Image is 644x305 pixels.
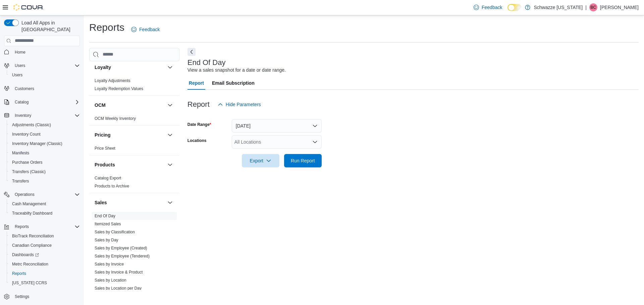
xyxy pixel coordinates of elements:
h3: Report [187,100,210,108]
span: End Of Day [95,213,115,219]
a: Reports [9,270,29,278]
span: BC [591,3,596,11]
button: Reports [1,222,83,231]
button: OCM [95,102,165,108]
button: [DATE] [232,119,322,133]
button: Inventory Manager (Classic) [7,139,83,148]
span: Inventory Count [9,130,80,138]
button: Inventory [12,111,34,120]
span: Load All Apps in [GEOGRAPHIC_DATA] [19,19,80,33]
span: Manifests [9,149,80,157]
span: Price Sheet [95,146,115,151]
button: OCM [166,101,174,109]
h3: Pricing [95,132,110,138]
button: Home [1,47,83,57]
button: Operations [12,190,37,199]
a: Sales by Invoice [95,262,124,266]
a: Sales by Invoice & Product [95,270,143,275]
span: Reports [12,271,26,276]
button: Reports [7,269,83,278]
h3: Products [95,161,115,168]
a: Transfers (Classic) [9,168,48,176]
img: Cova [13,4,44,11]
a: Dashboards [9,251,42,259]
a: Home [12,48,28,56]
button: Catalog [1,97,83,107]
span: Sales by Classification [95,229,135,235]
a: Metrc Reconciliation [9,260,51,268]
a: Purchase Orders [9,158,45,166]
a: [US_STATE] CCRS [9,279,50,287]
button: Purchase Orders [7,158,83,167]
span: Transfers (Classic) [9,168,80,176]
a: Traceabilty Dashboard [9,209,55,217]
button: Run Report [284,154,322,167]
button: Export [242,154,279,167]
button: Users [7,70,83,80]
h1: Reports [89,21,124,34]
a: Manifests [9,149,32,157]
input: Dark Mode [507,4,522,11]
span: Washington CCRS [9,279,80,287]
button: Sales [95,199,165,206]
button: Operations [1,190,83,199]
button: BioTrack Reconciliation [7,231,83,241]
div: OCM [89,115,179,125]
span: Operations [15,192,35,197]
a: Catalog Export [95,176,121,180]
a: Sales by Location [95,278,126,283]
button: Inventory [1,111,83,120]
span: Traceabilty Dashboard [9,209,80,217]
span: Customers [12,84,80,93]
span: Settings [15,294,29,299]
label: Date Range [187,122,211,127]
span: Inventory Manager (Classic) [12,141,62,146]
div: Pricing [89,144,179,155]
span: [US_STATE] CCRS [12,280,47,286]
a: Price Sheet [95,146,115,151]
a: Cash Management [9,200,49,208]
p: | [585,3,587,11]
button: Hide Parameters [215,98,264,111]
span: Inventory [15,113,31,118]
span: BioTrack Reconciliation [9,232,80,240]
h3: Loyalty [95,64,111,71]
span: Settings [12,292,80,301]
span: Feedback [482,4,502,11]
a: Dashboards [7,250,83,259]
span: Operations [12,190,80,199]
span: Itemized Sales [95,221,121,227]
span: Transfers (Classic) [12,169,46,174]
span: Canadian Compliance [12,243,52,248]
span: Catalog [12,98,80,106]
span: Transfers [12,178,29,184]
span: Users [15,63,25,68]
a: Canadian Compliance [9,241,54,249]
button: Pricing [95,132,165,138]
span: Purchase Orders [9,158,80,166]
a: Inventory Manager (Classic) [9,140,65,148]
span: Reports [12,223,80,231]
a: Users [9,71,25,79]
span: Sales by Employee (Created) [95,245,147,251]
button: Manifests [7,148,83,158]
a: Feedback [128,23,162,36]
a: OCM Weekly Inventory [95,116,136,121]
span: Sales by Location per Day [95,286,142,291]
button: Inventory Count [7,130,83,139]
span: Home [12,48,80,56]
a: Products to Archive [95,184,129,188]
a: Loyalty Adjustments [95,78,130,83]
a: Customers [12,85,37,93]
span: Dashboards [12,252,39,257]
label: Locations [187,138,207,143]
span: Customers [15,86,34,91]
span: Sales by Location [95,278,126,283]
span: Sales by Employee (Tendered) [95,253,150,259]
span: Dashboards [9,251,80,259]
button: Open list of options [312,139,318,145]
p: [PERSON_NAME] [600,3,639,11]
span: Inventory Manager (Classic) [9,140,80,148]
a: Feedback [471,1,505,14]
